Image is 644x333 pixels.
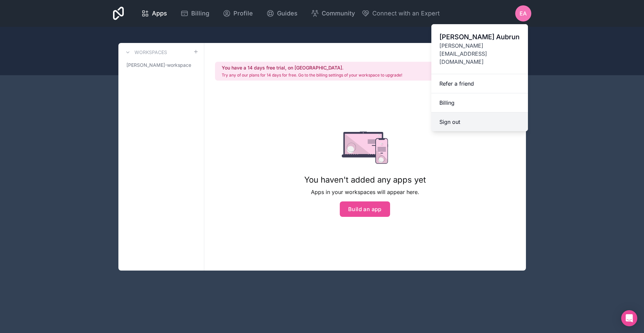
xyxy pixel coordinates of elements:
[431,93,528,112] a: Billing
[126,62,191,68] span: [PERSON_NAME]-workspace
[342,132,388,164] img: empty state
[152,9,167,18] span: Apps
[135,49,167,56] h3: Workspaces
[439,42,520,66] span: [PERSON_NAME][EMAIL_ADDRESS][DOMAIN_NAME]
[362,9,440,18] button: Connect with an Expert
[261,6,303,21] a: Guides
[217,6,258,21] a: Profile
[322,9,355,18] span: Community
[439,32,520,42] span: [PERSON_NAME] Aubrun
[520,9,527,17] span: EA
[222,64,402,71] h2: You have a 14 days free trial, on [GEOGRAPHIC_DATA].
[277,9,298,18] span: Guides
[304,188,426,196] p: Apps in your workspaces will appear here.
[340,201,390,217] button: Build an app
[222,73,402,78] p: Try any of our plans for 14 days for free. Go to the billing settings of your workspace to upgrade!
[191,9,209,18] span: Billing
[136,6,172,21] a: Apps
[431,112,528,131] button: Sign out
[124,48,167,56] a: Workspaces
[372,9,440,18] span: Connect with an Expert
[124,59,199,71] a: [PERSON_NAME]-workspace
[621,310,637,326] div: Open Intercom Messenger
[233,9,253,18] span: Profile
[175,6,215,21] a: Billing
[431,74,528,93] a: Refer a friend
[304,175,426,185] h1: You haven't added any apps yet
[306,6,360,21] a: Community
